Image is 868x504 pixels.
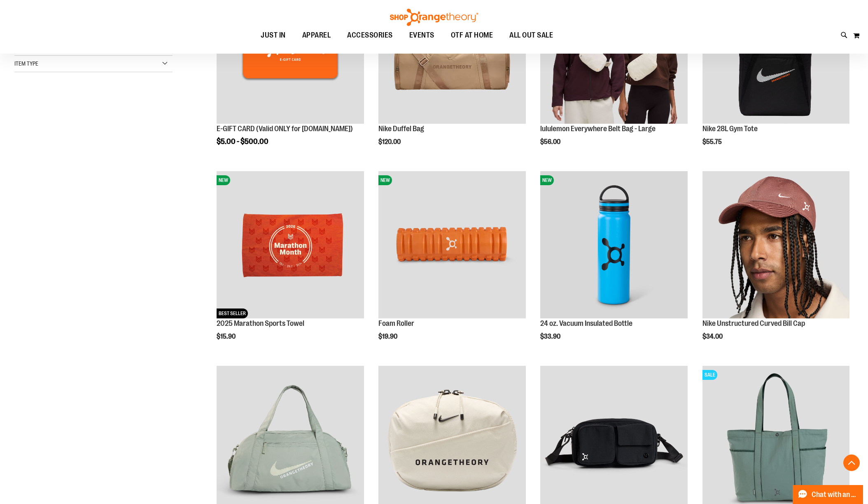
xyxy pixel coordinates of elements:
span: $34.00 [702,333,724,340]
a: E-GIFT CARD (Valid ONLY for [DOMAIN_NAME]) [217,125,353,133]
span: $56.00 [540,138,562,146]
span: Item Type [14,60,38,67]
img: 2025 Marathon Sports Towel [217,171,364,318]
span: $55.75 [702,138,723,146]
a: lululemon Everywhere Belt Bag - Large [540,125,656,133]
span: EVENTS [409,26,434,45]
span: $19.90 [378,333,399,340]
div: product [374,167,530,361]
img: Shop Orangetheory [389,9,479,26]
a: 24 oz. Vacuum Insulated BottleNEW [540,171,687,320]
a: 2025 Marathon Sports Towel [217,319,304,327]
div: product [698,167,854,361]
button: Back To Top [843,455,860,471]
button: Chat with an Expert [793,485,863,504]
a: Foam RollerNEW [378,171,525,320]
span: $15.90 [217,333,237,340]
span: $5.00 - $500.00 [217,137,268,146]
span: NEW [378,175,392,185]
span: OTF AT HOME [451,26,493,45]
span: SALE [702,370,717,380]
img: 24 oz. Vacuum Insulated Bottle [540,171,687,318]
a: Nike Unstructured Curved Bill Cap [702,171,849,320]
a: Foam Roller [378,319,414,327]
span: NEW [217,175,230,185]
img: Nike Unstructured Curved Bill Cap [702,171,849,318]
span: Chat with an Expert [812,491,858,499]
span: BEST SELLER [217,309,248,318]
div: product [212,167,368,361]
span: ALL OUT SALE [509,26,553,45]
a: Nike Duffel Bag [378,125,424,133]
img: Foam Roller [378,171,525,318]
a: Nike 28L Gym Tote [702,125,758,133]
span: $120.00 [378,138,402,146]
span: APPAREL [302,26,331,45]
span: JUST IN [261,26,286,45]
a: Nike Unstructured Curved Bill Cap [702,319,805,327]
span: NEW [540,175,554,185]
span: $33.90 [540,333,562,340]
a: 2025 Marathon Sports TowelNEWBEST SELLER [217,171,364,320]
span: ACCESSORIES [347,26,393,45]
a: 24 oz. Vacuum Insulated Bottle [540,319,632,327]
div: product [536,167,691,361]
